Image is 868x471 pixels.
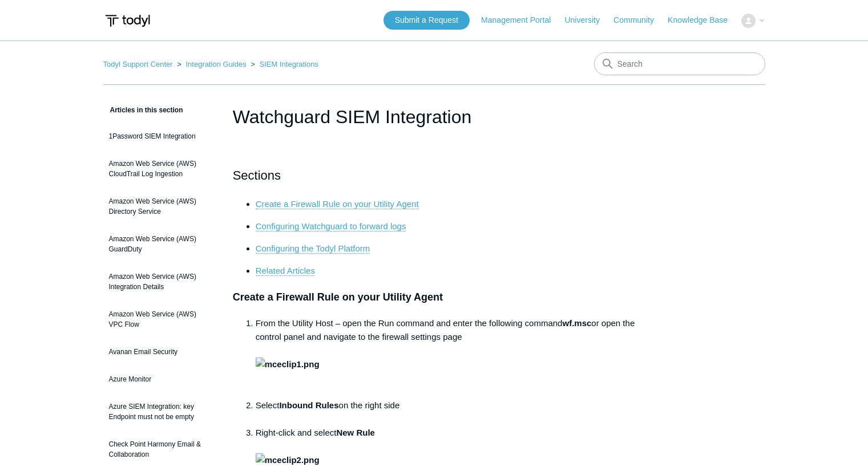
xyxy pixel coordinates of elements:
a: Avanan Email Security [103,341,216,363]
a: Amazon Web Service (AWS) GuardDuty [103,228,216,260]
strong: Inbound Rules [279,400,338,410]
li: SIEM Integrations [248,60,318,68]
a: Amazon Web Service (AWS) VPC Flow [103,303,216,335]
a: University [564,14,611,26]
li: Select on the right side [256,399,636,426]
a: SIEM Integrations [260,60,318,68]
h1: Watchguard SIEM Integration [233,103,636,131]
a: Check Point Harmony Email & Collaboration [103,433,216,465]
input: Search [594,52,765,75]
a: Management Portal [481,14,562,26]
a: Azure SIEM Integration: key Endpoint must not be empty [103,396,216,428]
a: Configuring Watchguard to forward logs [256,221,406,232]
a: Knowledge Base [668,14,739,26]
a: Create a Firewall Rule on your Utility Agent [256,199,419,209]
a: Submit a Request [383,11,470,30]
h3: Create a Firewall Rule on your Utility Agent [233,289,636,306]
h2: Sections [233,165,636,185]
a: Amazon Web Service (AWS) Directory Service [103,190,216,222]
a: Todyl Support Center [103,60,173,68]
li: From the Utility Host – open the Run command and enter the following command or open the control ... [256,316,636,399]
a: Azure Monitor [103,368,216,390]
a: Integration Guides [185,60,246,68]
a: Configuring the Todyl Platform [256,243,370,254]
a: 1Password SIEM Integration [103,125,216,147]
a: Community [613,14,665,26]
span: Articles in this section [103,106,183,114]
li: Todyl Support Center [103,60,175,68]
img: mceclip1.png [256,358,320,371]
a: Amazon Web Service (AWS) CloudTrail Log Ingestion [103,153,216,185]
strong: New Rule [336,428,375,437]
img: Todyl Support Center Help Center home page [103,10,152,31]
a: Amazon Web Service (AWS) Integration Details [103,266,216,298]
li: Integration Guides [175,60,248,68]
a: Related Articles [256,266,315,276]
strong: wf.msc [562,318,591,328]
img: mceclip2.png [256,453,320,467]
